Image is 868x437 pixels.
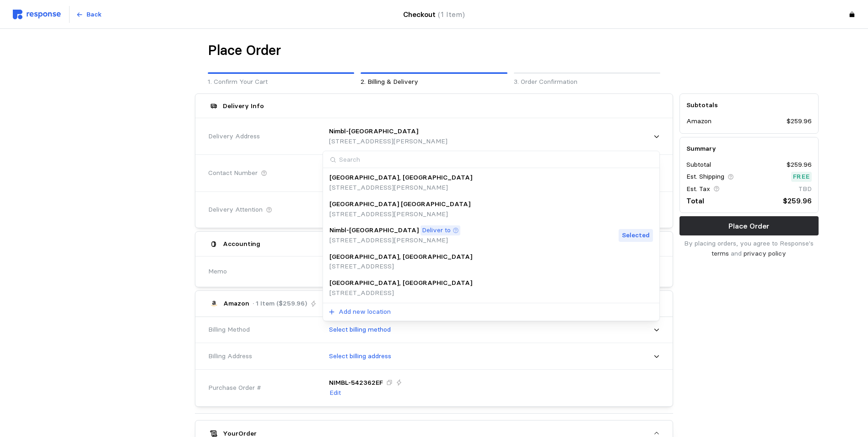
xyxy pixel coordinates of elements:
[514,77,660,87] p: 3. Order Confirmation
[329,173,472,183] p: [GEOGRAPHIC_DATA], [GEOGRAPHIC_DATA]
[208,205,263,215] span: Delivery Attention
[686,100,812,110] h5: Subtotals
[208,383,261,393] span: Purchase Order #
[339,307,391,317] p: Add new location
[223,239,260,249] h5: Accounting
[783,195,812,207] p: $259.96
[71,6,107,23] button: Back
[13,10,61,19] img: svg%3e
[361,77,507,87] p: 2. Billing & Delivery
[787,160,812,170] p: $259.96
[329,262,472,272] p: [STREET_ADDRESS]
[686,172,724,182] p: Est. Shipping
[622,230,650,240] p: Selected
[329,225,419,235] p: Nimbl-[GEOGRAPHIC_DATA]
[329,137,447,147] p: [STREET_ADDRESS][PERSON_NAME]
[329,288,472,298] p: [STREET_ADDRESS]
[223,299,249,309] p: Amazon
[329,252,472,262] p: [GEOGRAPHIC_DATA], [GEOGRAPHIC_DATA]
[208,351,252,361] span: Billing Address
[798,184,812,194] p: TBD
[679,239,819,258] p: By placing orders, you agree to Response's and
[329,126,418,137] p: Nimbl-[GEOGRAPHIC_DATA]
[329,235,460,246] p: [STREET_ADDRESS][PERSON_NAME]
[744,249,786,257] a: privacy policy
[728,220,769,232] p: Place Order
[329,388,341,399] button: Edit
[787,116,812,126] p: $259.96
[208,168,258,178] span: Contact Number
[329,183,472,193] p: [STREET_ADDRESS][PERSON_NAME]
[686,160,711,170] p: Subtotal
[686,144,812,153] h5: Summary
[208,267,227,277] span: Memo
[86,10,102,20] p: Back
[329,378,383,388] p: NIMBL-542362EF
[329,199,470,209] p: [GEOGRAPHIC_DATA] [GEOGRAPHIC_DATA]
[329,388,341,398] p: Edit
[208,42,281,60] h1: Place Order
[329,278,472,288] p: [GEOGRAPHIC_DATA], [GEOGRAPHIC_DATA]
[403,9,465,20] h4: Checkout
[208,77,354,87] p: 1. Confirm Your Cart
[686,116,712,126] p: Amazon
[329,325,391,335] p: Select billing method
[253,299,307,309] p: · 1 Item ($259.96)
[195,291,673,317] button: Amazon· 1 Item ($259.96)
[208,131,260,142] span: Delivery Address
[422,225,451,235] p: Deliver to
[712,249,729,257] a: terms
[793,172,810,182] p: Free
[329,209,470,219] p: [STREET_ADDRESS][PERSON_NAME]
[329,351,391,361] p: Select billing address
[328,306,391,317] button: Add new location
[323,151,659,168] input: Search
[686,195,704,207] p: Total
[208,325,250,335] span: Billing Method
[223,101,264,111] h5: Delivery Info
[686,184,710,194] p: Est. Tax
[679,216,819,235] button: Place Order
[195,317,673,407] div: Amazon· 1 Item ($259.96)
[438,10,465,19] span: (1 Item)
